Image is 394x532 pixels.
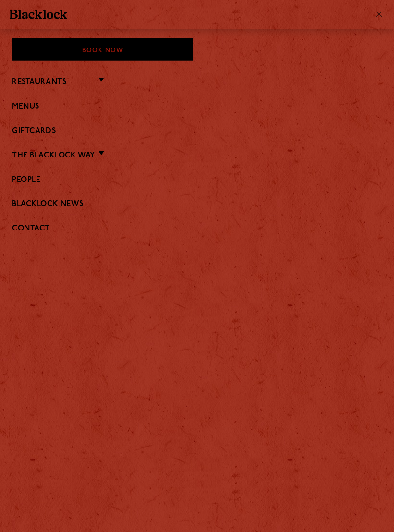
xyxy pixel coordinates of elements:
img: BL_Textured_Logo-footer-cropped.svg [10,10,67,19]
a: The Blacklock Way [12,151,95,160]
a: Restaurants [12,78,66,87]
a: Blacklock News [12,200,382,209]
a: Menus [12,102,382,111]
a: Contact [12,224,382,233]
a: People [12,176,382,185]
div: Book Now [12,38,193,61]
a: Giftcards [12,127,382,136]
